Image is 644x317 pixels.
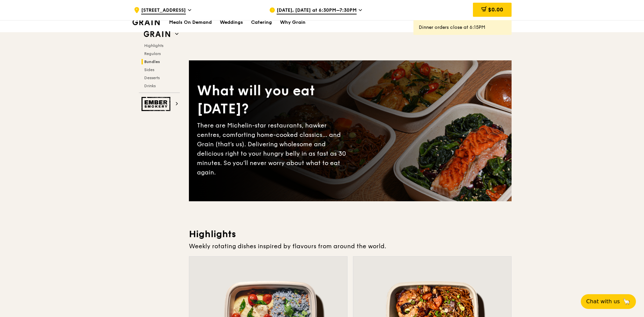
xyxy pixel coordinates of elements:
[142,97,172,111] img: Ember Smokery web logo
[144,59,160,64] span: Bundles
[144,67,154,72] span: Sides
[169,19,212,26] h1: Meals On Demand
[277,7,357,14] span: [DATE], [DATE] at 6:30PM–7:30PM
[144,84,156,88] span: Drinks
[251,12,272,33] div: Catering
[419,24,506,31] div: Dinner orders close at 6:15PM
[197,82,350,118] div: What will you eat [DATE]?
[144,43,163,48] span: Highlights
[197,121,350,177] div: There are Michelin-star restaurants, hawker centres, comforting home-cooked classics… and Grain (...
[216,12,247,33] a: Weddings
[144,75,160,80] span: Desserts
[189,242,512,251] div: Weekly rotating dishes inspired by flavours from around the world.
[189,228,512,240] h3: Highlights
[144,51,161,56] span: Regulars
[247,12,276,33] a: Catering
[488,6,503,13] span: $0.00
[142,28,172,40] img: Grain web logo
[141,7,186,14] span: [STREET_ADDRESS]
[280,12,306,33] div: Why Grain
[581,294,636,309] button: Chat with us🦙
[586,298,620,306] span: Chat with us
[622,298,631,306] span: 🦙
[220,12,243,33] div: Weddings
[276,12,310,33] a: Why Grain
